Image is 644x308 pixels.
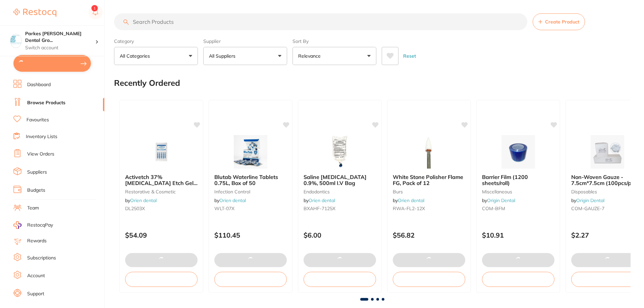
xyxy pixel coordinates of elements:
[571,206,644,211] small: COM-GAUZE-7
[487,197,515,203] a: Origin Dental
[27,151,54,158] a: View Orders
[13,221,21,229] img: RestocqPay
[214,189,287,194] small: infection control
[398,197,424,203] a: Orien dental
[203,38,287,44] label: Supplier
[25,45,95,51] p: Switch account
[304,174,376,186] b: Saline Sodium Chloride 0.9%, 500ml I.V Bag
[209,53,238,59] p: All Suppliers
[292,47,376,65] button: Relevance
[114,38,198,44] label: Category
[576,197,604,203] a: Origin Dental
[214,197,246,203] span: by
[125,206,198,211] small: DL2503X
[482,231,554,239] p: $10.91
[114,78,180,88] h2: Recently Ordered
[25,30,95,44] h4: Parkes Baker Dental Group
[482,174,554,186] b: Barrier Film (1200 sheets/roll)
[120,53,153,59] p: All Categories
[214,206,287,211] small: WLT-07X
[393,206,465,211] small: RWA-FL2-12X
[27,238,47,244] a: Rewards
[304,197,335,203] span: by
[545,19,579,24] span: Create Product
[130,197,157,203] a: Orien dental
[13,9,56,17] img: Restocq Logo
[309,197,335,203] a: Orien dental
[27,100,65,106] a: Browse Products
[401,47,418,65] button: Reset
[27,169,47,176] a: Suppliers
[482,197,515,203] span: by
[125,189,198,194] small: restorative & cosmetic
[571,189,644,194] small: disposables
[13,221,53,229] a: RestocqPay
[482,189,554,194] small: miscellaneous
[304,206,376,211] small: BXAHF-7125X
[393,197,424,203] span: by
[304,189,376,194] small: endodontics
[571,197,604,203] span: by
[27,187,45,194] a: Budgets
[114,47,198,65] button: All Categories
[407,135,451,169] img: White Stone Polisher Flame FG, Pack of 12
[229,135,272,169] img: Blutab Waterline Tablets 0.75L, Box of 50
[13,5,56,20] a: Restocq Logo
[393,189,465,194] small: burs
[533,13,585,30] button: Create Product
[27,272,45,279] a: Account
[393,174,465,186] b: White Stone Polisher Flame FG, Pack of 12
[125,231,198,239] p: $54.09
[304,231,376,239] p: $6.00
[27,291,44,297] a: Support
[214,174,287,186] b: Blutab Waterline Tablets 0.75L, Box of 50
[571,231,644,239] p: $2.27
[26,117,49,123] a: Favourites
[114,13,527,30] input: Search Products
[571,174,644,186] b: Non-Woven Gauze - 7.5cm*7.5cm (100pcs/pack)
[203,47,287,65] button: All Suppliers
[298,53,323,59] p: Relevance
[496,135,540,169] img: Barrier Film (1200 sheets/roll)
[318,135,362,169] img: Saline Sodium Chloride 0.9%, 500ml I.V Bag
[125,174,198,186] b: Activetch 37% Phosphoric Acid Etch Gel, 10 x 3g Syringe Pack
[125,197,157,203] span: by
[214,231,287,239] p: $110.45
[292,38,376,44] label: Sort By
[10,34,21,45] img: Parkes Baker Dental Group
[27,205,39,211] a: Team
[482,206,554,211] small: COM-BFM
[140,135,183,169] img: Activetch 37% Phosphoric Acid Etch Gel, 10 x 3g Syringe Pack
[27,222,53,229] span: RestocqPay
[219,197,246,203] a: Orien dental
[27,81,51,88] a: Dashboard
[586,135,629,169] img: Non-Woven Gauze - 7.5cm*7.5cm (100pcs/pack)
[27,255,56,261] a: Subscriptions
[393,231,465,239] p: $56.82
[26,133,57,140] a: Inventory Lists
